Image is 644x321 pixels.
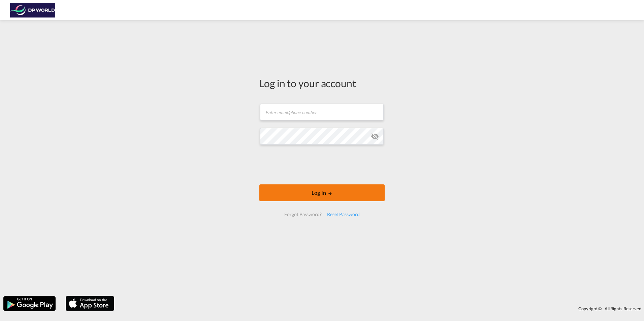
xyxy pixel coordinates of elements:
[260,104,384,120] input: Enter email/phone number
[271,151,373,178] iframe: reCAPTCHA
[118,303,644,314] div: Copyright © . All Rights Reserved
[282,208,324,220] div: Forgot Password?
[3,295,56,312] img: google.png
[65,295,115,312] img: apple.png
[259,76,385,90] div: Log in to your account
[371,132,379,140] md-icon: icon-eye-off
[10,3,56,18] img: c08ca190194411f088ed0f3ba295208c.png
[324,208,362,220] div: Reset Password
[259,184,385,201] button: LOGIN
